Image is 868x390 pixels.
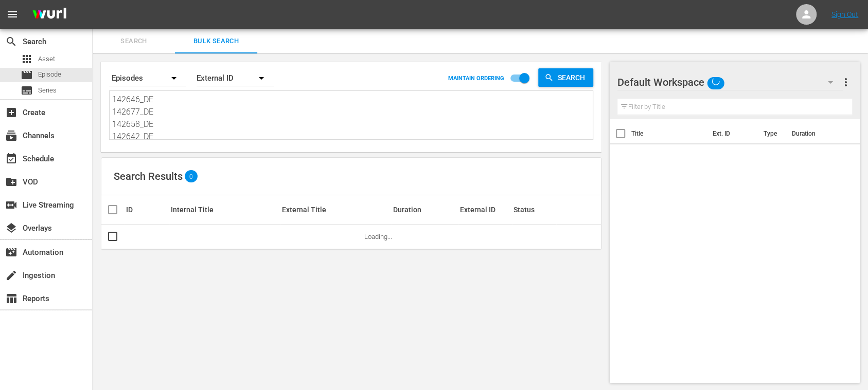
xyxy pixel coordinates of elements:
[282,206,390,214] div: External Title
[38,85,57,96] span: Series
[38,54,55,64] span: Asset
[114,170,183,182] span: Search Results
[5,199,17,211] span: Live Streaming
[757,119,786,148] th: Type
[831,10,858,18] a: Sign Out
[38,69,61,80] span: Episode
[786,119,847,148] th: Duration
[364,233,392,240] span: Loading...
[5,106,17,119] span: Create
[5,129,17,142] span: Channels
[21,53,33,65] span: Asset
[460,206,510,214] div: External ID
[21,69,33,81] span: Episode
[840,70,852,95] button: more_vert
[617,68,843,97] div: Default Workspace
[126,206,168,214] div: ID
[99,35,169,47] span: Search
[5,292,17,305] span: Reports
[5,269,17,282] span: Ingestion
[5,246,17,258] span: Automation
[706,119,757,148] th: Ext. ID
[554,68,593,87] span: Search
[840,76,852,88] span: more_vert
[513,206,555,214] div: Status
[5,153,17,165] span: Schedule
[5,222,17,234] span: Overlays
[185,173,198,180] span: 0
[171,206,279,214] div: Internal Title
[5,176,17,188] span: VOD
[109,64,186,92] div: Episodes
[6,8,19,21] span: menu
[21,84,33,97] span: Series
[25,3,74,27] img: ans4CAIJ8jUAAAAAAAAAAAAAAAAAAAAAAAAgQb4GAAAAAAAAAAAAAAAAAAAAAAAAJMjXAAAAAAAAAAAAAAAAAAAAAAAAgAT5G...
[393,206,457,214] div: Duration
[5,35,17,48] span: Search
[197,64,274,92] div: External ID
[448,75,504,82] p: MAINTAIN ORDERING
[538,68,593,87] button: Search
[181,35,251,47] span: Bulk Search
[631,119,706,148] th: Title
